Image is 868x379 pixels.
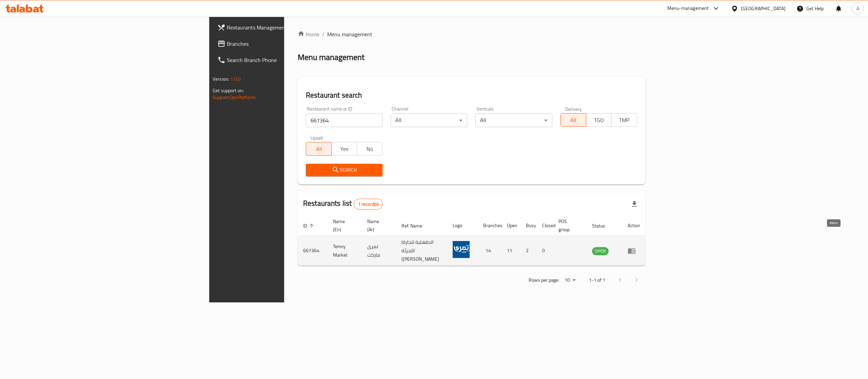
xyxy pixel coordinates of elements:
[212,19,354,36] a: Restaurants Management
[354,201,383,207] span: 1 record(s)
[212,36,354,52] a: Branches
[453,241,470,258] img: Temry Market
[333,217,354,234] span: Name (En)
[592,222,614,230] span: Status
[298,215,646,266] table: enhanced table
[562,275,578,285] div: Rows per page:
[401,222,431,230] span: Ref. Name
[478,215,501,236] th: Branches
[230,75,241,83] span: 1.0.0
[741,5,786,12] div: [GEOGRAPHIC_DATA]
[334,144,354,154] span: Yes
[303,198,383,210] h2: Restaurants list
[227,56,349,64] span: Search Branch Phone
[309,144,329,154] span: All
[529,276,559,284] p: Rows per page:
[501,236,520,266] td: 11
[501,215,520,236] th: Open
[354,199,383,210] div: Total records count
[311,135,323,140] label: Upsell
[213,93,256,102] a: Support.OpsPlatform
[558,217,578,234] span: POS group
[212,52,354,68] a: Search Branch Phone
[396,236,447,266] td: (الدقهلية لتجارة التجزئة ([PERSON_NAME]
[592,247,609,255] span: OPEN
[213,86,244,95] span: Get support on:
[589,115,609,125] span: TGO
[478,236,501,266] td: 14
[537,236,553,266] td: 0
[306,114,382,127] input: Search for restaurant name or ID..
[565,106,582,111] label: Delivery
[391,114,467,127] div: All
[357,142,382,156] button: No
[447,215,478,236] th: Logo
[475,114,552,127] div: All
[213,75,229,83] span: Version:
[626,196,643,212] div: Export file
[589,276,605,284] p: 1-1 of 1
[303,222,316,230] span: ID
[856,5,859,12] span: A
[520,236,537,266] td: 2
[298,30,645,38] nav: breadcrumb
[306,90,637,100] h2: Restaurant search
[667,4,709,13] div: Menu-management
[311,166,377,174] span: Search
[362,236,396,266] td: تمرى ماركت
[306,164,382,176] button: Search
[227,23,349,32] span: Restaurants Management
[367,217,388,234] span: Name (Ar)
[611,113,637,127] button: TMP
[614,115,634,125] span: TMP
[564,115,584,125] span: All
[622,215,646,236] th: Action
[227,40,349,48] span: Branches
[331,142,357,156] button: Yes
[560,113,586,127] button: All
[537,215,553,236] th: Closed
[586,113,612,127] button: TGO
[520,215,537,236] th: Busy
[360,144,380,154] span: No
[306,142,332,156] button: All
